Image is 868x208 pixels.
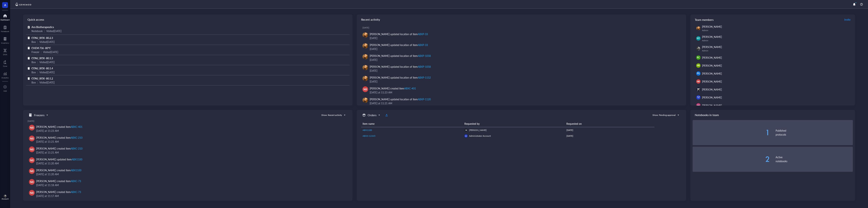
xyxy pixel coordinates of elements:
[31,70,36,74] div: Box
[363,65,368,70] img: 92be2d46-9bf5-4a00-a52c-ace1721a4f07.jpeg
[30,147,34,151] span: NB
[1,24,9,32] a: Notebook
[37,40,38,44] div: |
[36,190,81,194] div: [PERSON_NAME] created item
[36,129,345,133] div: [DATE] at 11:23 AM
[31,25,54,29] span: Aro Biotherapeutics
[357,14,686,25] div: Recent activity
[370,32,428,36] div: [PERSON_NAME] updated location of item
[362,26,683,29] div: [DATE]
[41,50,42,54] div: |
[566,134,653,138] div: [DATE]
[43,50,58,54] div: Visited [DATE]
[36,168,81,172] div: [PERSON_NAME] created item
[370,97,431,101] div: [PERSON_NAME] updated location of item
[36,125,82,129] div: [PERSON_NAME] created item
[702,64,722,67] span: [PERSON_NAME]
[36,140,345,144] div: [DATE] at 11:21 AM
[702,88,722,91] span: [PERSON_NAME]
[370,86,416,90] div: [PERSON_NAME] created item
[37,70,38,74] div: |
[363,32,368,38] img: 92be2d46-9bf5-4a00-a52c-ace1721a4f07.jpeg
[370,75,431,79] div: [PERSON_NAME] updated location of item
[27,145,348,156] a: NB[PERSON_NAME] created itemABXC-210[DATE] at 11:21 AM
[370,36,680,40] div: [DATE]
[39,60,55,64] div: Visited [DATE]
[693,129,770,136] div: 1
[363,129,461,132] a: ABX1100
[23,14,352,25] div: Quick access
[702,72,722,75] span: [PERSON_NAME]
[44,29,45,33] div: |
[696,87,700,91] img: e93b310a-48b0-4c5e-bf70-c7d8ac29cdb4.jpeg
[465,129,467,131] span: GB
[696,26,700,30] img: 92be2d46-9bf5-4a00-a52c-ace1721a4f07.jpeg
[27,134,348,145] a: NB[PERSON_NAME] created itemABXC-210[DATE] at 11:21 AM
[469,134,491,137] span: Administrator Account
[27,188,348,199] a: NB[PERSON_NAME] created itemABXC-73[DATE] at 11:17 AM
[370,47,680,51] div: [DATE]
[361,120,463,127] th: Item name
[36,150,345,154] div: [DATE] at 11:21 AM
[31,40,36,44] div: Box
[696,47,700,51] img: 194d251f-2f82-4463-8fb8-8f750e7a68d2.jpeg
[702,104,722,107] span: [PERSON_NAME]
[370,79,680,83] div: [DATE]
[370,69,680,73] div: [DATE]
[360,52,683,63] a: [PERSON_NAME] updated location of itemABXP-1058[DATE]
[363,43,368,49] img: 92be2d46-9bf5-4a00-a52c-ace1721a4f07.jpeg
[418,76,431,79] div: ABXP-1152
[363,87,367,91] span: NB
[418,65,431,68] div: ABXP-1058
[4,3,6,7] span: A
[368,113,376,117] h5: Orders
[418,43,428,47] div: ABXP-33
[690,110,855,120] div: Notebooks in team
[31,36,53,40] span: CONJ_BOX -80.2.3
[776,129,853,136] div: Published protocols
[363,134,375,137] span: ABXX-12345
[39,70,55,74] div: Visited [DATE]
[702,49,851,52] div: Admin
[37,60,38,64] div: |
[702,80,722,83] span: [PERSON_NAME]
[72,157,82,161] div: ABX1100
[652,114,676,117] div: Show: Pending approval
[2,198,9,200] div: Account
[1,71,9,79] a: Analytics
[1,19,10,21] div: Dashboard
[844,17,851,22] button: Invite
[3,48,7,56] a: DNA
[463,120,565,127] th: Requested by
[360,31,683,41] a: [PERSON_NAME] updated location of itemABXP-33[DATE]
[844,18,850,21] span: Invite
[360,96,683,107] a: [PERSON_NAME] updated location of itemABXP-1120[DATE] at 11:21 AM
[31,66,53,70] span: CONJ_BOX -80.1.4
[31,50,39,54] div: Freezer
[697,104,700,107] span: AN
[697,64,700,67] span: MR
[702,39,851,42] div: Admin
[697,72,700,75] span: PG
[363,76,368,81] img: 92be2d46-9bf5-4a00-a52c-ace1721a4f07.jpeg
[418,32,428,36] div: ABXP-33
[702,35,722,39] span: [PERSON_NAME]
[1,42,9,44] div: Inventory
[418,97,431,101] div: ABXP-1120
[27,156,348,167] a: NB[PERSON_NAME] updated itemABX1100[DATE] at 11:20 AM
[363,129,372,132] span: ABX1100
[697,80,700,83] span: NB
[36,136,82,140] div: [PERSON_NAME] created item
[1,13,10,21] a: Dashboard
[27,178,348,188] a: NB[PERSON_NAME] created itemABXC-73[DATE] at 11:18 AM
[31,56,53,60] span: CONJ_BOX -80.1.3
[30,191,34,195] span: NB
[360,74,683,85] a: [PERSON_NAME] updated location of itemABXP-1152[DATE]
[690,14,855,25] div: Team members
[469,129,487,132] span: [PERSON_NAME]
[370,65,431,69] div: [PERSON_NAME] updated location of item
[14,2,32,7] img: genemod-logo
[39,80,55,84] div: Visited [DATE]
[71,125,82,129] div: ABXC-401
[321,114,342,117] div: Show: Recent activity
